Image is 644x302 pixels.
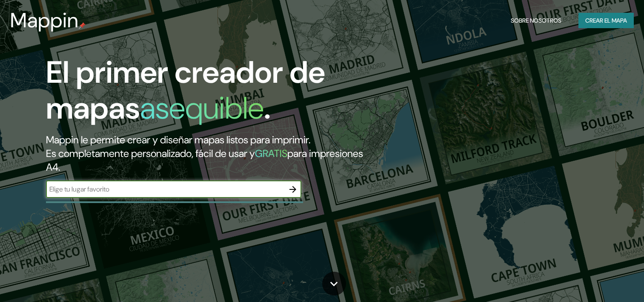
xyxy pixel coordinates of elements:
font: Sobre nosotros [511,15,561,26]
h5: GRATIS [255,147,287,160]
h3: Mappin [10,9,79,32]
h1: asequible [140,88,264,128]
img: mappin-pin [79,22,86,29]
button: Sobre nosotros [507,13,565,29]
button: Crear el mapa [578,13,634,29]
h2: Mappin le permite crear y diseñar mapas listos para imprimir. Es completamente personalizado, fác... [46,133,368,174]
h1: El primer creador de mapas . [46,55,368,133]
input: Elige tu lugar favorito [46,184,284,194]
font: Crear el mapa [585,15,627,26]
